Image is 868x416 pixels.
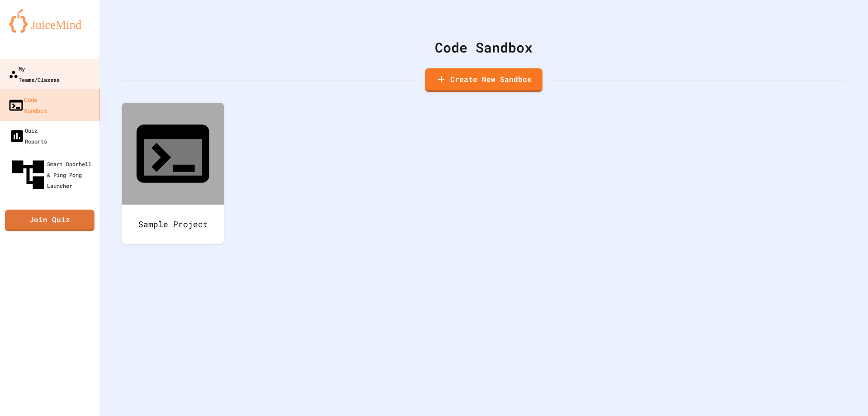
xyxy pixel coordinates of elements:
[122,205,224,244] div: Sample Project
[122,103,224,244] a: Sample Project
[5,210,94,231] a: Join Quiz
[122,37,845,57] div: Code Sandbox
[9,125,47,147] div: Quiz Reports
[9,156,96,194] div: Smart Doorbell & Ping Pong Launcher
[9,63,60,85] div: My Teams/Classes
[425,68,542,92] a: Create New Sandbox
[9,9,90,33] img: logo-orange.svg
[8,94,47,116] div: Code Sandbox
